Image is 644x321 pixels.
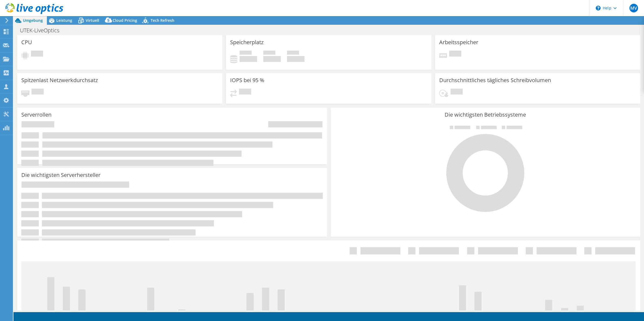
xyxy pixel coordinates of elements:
h4: 0 GiB [263,56,281,62]
h4: 0 GiB [287,56,304,62]
span: Umgebung [23,18,43,23]
span: Ausstehend [31,51,43,58]
span: Virtuell [86,18,99,23]
h4: 0 GiB [240,56,257,62]
span: Ausstehend [449,51,461,58]
span: Insgesamt [287,51,299,56]
span: Ausstehend [32,89,44,96]
h3: Durchschnittliches tägliches Schreibvolumen [439,77,551,83]
h3: Die wichtigsten Betriebssysteme [335,112,636,118]
h3: CPU [21,39,32,45]
h3: Arbeitsspeicher [439,39,478,45]
h3: IOPS bei 95 % [230,77,264,83]
h3: Spitzenlast Netzwerkdurchsatz [21,77,98,83]
h1: UTEK-LiveOptics [18,27,68,33]
span: Belegt [240,51,252,56]
span: Tech Refresh [151,18,174,23]
span: MV [629,4,638,12]
span: Verfügbar [263,51,275,56]
span: Ausstehend [451,89,463,96]
h3: Die wichtigsten Serverhersteller [21,172,101,178]
h3: Serverrollen [21,112,51,118]
span: Leistung [56,18,72,23]
h3: Speicherplatz [230,39,264,45]
span: Ausstehend [239,89,251,96]
svg: \n [596,6,601,11]
span: Cloud Pricing [113,18,137,23]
